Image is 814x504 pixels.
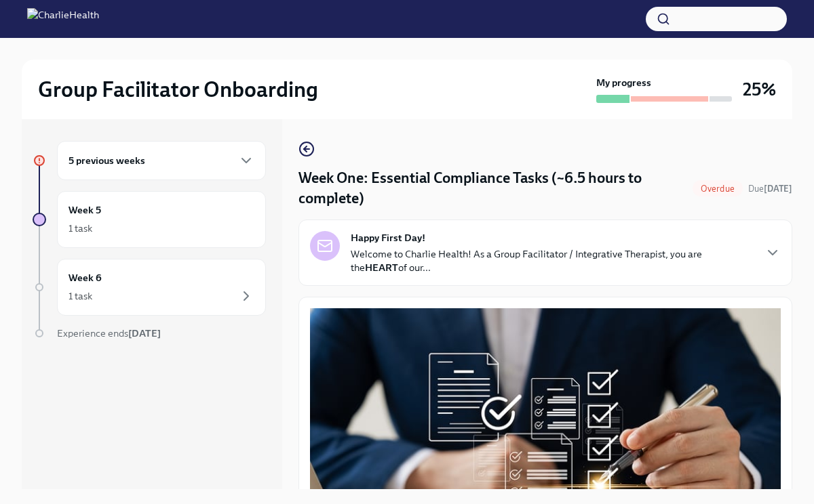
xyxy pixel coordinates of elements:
[365,261,398,274] strong: HEART
[69,153,145,168] h6: 5 previous weeks
[69,270,102,285] h6: Week 6
[69,222,92,235] div: 1 task
[596,76,651,89] strong: My progress
[128,327,161,339] strong: [DATE]
[69,203,101,217] h6: Week 5
[764,184,792,194] strong: [DATE]
[57,327,161,339] span: Experience ends
[69,289,92,303] div: 1 task
[298,168,687,209] h4: Week One: Essential Compliance Tasks (~6.5 hours to complete)
[33,259,266,316] a: Week 61 task
[57,141,266,180] div: 5 previous weeks
[27,8,99,30] img: CharlieHealth
[748,182,792,195] span: August 4th, 2025 09:00
[743,77,776,102] h3: 25%
[351,247,754,274] p: Welcome to Charlie Health! As a Group Facilitator / Integrative Therapist, you are the of our...
[38,76,318,103] h2: Group Facilitator Onboarding
[693,184,743,194] span: Overdue
[351,231,425,245] strong: Happy First Day!
[33,191,266,248] a: Week 51 task
[748,184,792,194] span: Due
